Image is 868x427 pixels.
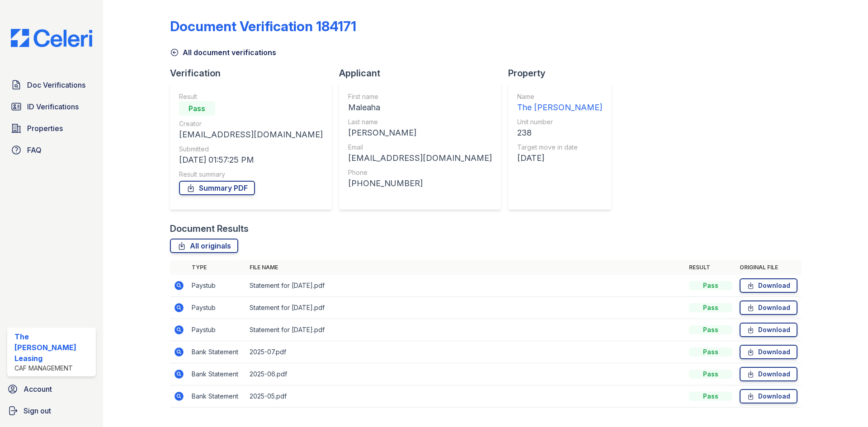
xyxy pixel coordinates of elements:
span: Account [24,384,52,394]
span: Properties [27,123,63,134]
div: Pass [179,101,215,116]
td: Bank Statement [188,385,246,408]
div: [EMAIL_ADDRESS][DOMAIN_NAME] [179,128,323,141]
div: CAF Management [14,364,92,373]
th: File name [246,260,685,275]
div: Result [179,92,323,101]
span: Doc Verifications [27,80,85,90]
a: FAQ [7,141,96,159]
a: All originals [170,239,238,253]
th: Type [188,260,246,275]
a: Doc Verifications [7,76,96,94]
td: Bank Statement [188,363,246,385]
td: Statement for [DATE].pdf [246,319,685,341]
span: Sign out [24,405,51,416]
a: Download [740,367,797,381]
div: Property [508,67,618,80]
div: Pass [689,303,732,312]
td: 2025-06.pdf [246,363,685,385]
div: Email [348,143,492,152]
td: 2025-05.pdf [246,385,685,408]
a: Account [4,380,99,398]
div: Phone [348,168,492,177]
td: Bank Statement [188,341,246,363]
th: Original file [736,260,801,275]
div: Pass [689,281,732,290]
div: [EMAIL_ADDRESS][DOMAIN_NAME] [348,152,492,164]
a: Download [740,300,797,315]
div: Pass [689,392,732,401]
td: Statement for [DATE].pdf [246,275,685,297]
div: The [PERSON_NAME] [517,101,602,114]
th: Result [685,260,736,275]
div: Name [517,92,602,101]
div: Target move in date [517,143,602,152]
img: CE_Logo_Blue-a8612792a0a2168367f1c8372b55b34899dd931a85d93a1a3d3e32e68fde9ad4.png [4,29,99,47]
div: Verification [170,67,339,80]
div: Document Results [170,222,249,235]
div: [DATE] [517,152,602,164]
div: [PHONE_NUMBER] [348,177,492,190]
td: Paystub [188,297,246,319]
div: Document Verification 184171 [170,18,356,34]
a: ID Verifications [7,98,96,116]
td: Statement for [DATE].pdf [246,297,685,319]
a: Name The [PERSON_NAME] [517,92,602,114]
div: Applicant [339,67,508,80]
td: 2025-07.pdf [246,341,685,363]
div: Maleaha [348,101,492,114]
a: Properties [7,119,96,137]
a: Download [740,278,797,293]
td: Paystub [188,319,246,341]
div: Last name [348,117,492,127]
span: FAQ [27,145,42,155]
div: Pass [689,347,732,357]
div: Submitted [179,145,323,154]
a: Download [740,389,797,404]
a: Download [740,323,797,337]
div: First name [348,92,492,101]
a: Summary PDF [179,181,255,195]
span: ID Verifications [27,101,79,112]
div: Unit number [517,117,602,127]
div: 238 [517,127,602,139]
div: Pass [689,370,732,379]
a: All document verifications [170,47,276,58]
div: Pass [689,325,732,334]
div: Result summary [179,170,323,179]
td: Paystub [188,275,246,297]
div: [DATE] 01:57:25 PM [179,154,323,166]
div: [PERSON_NAME] [348,127,492,139]
a: Sign out [4,402,99,420]
a: Download [740,345,797,359]
div: Creator [179,119,323,128]
div: The [PERSON_NAME] Leasing [14,331,92,364]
